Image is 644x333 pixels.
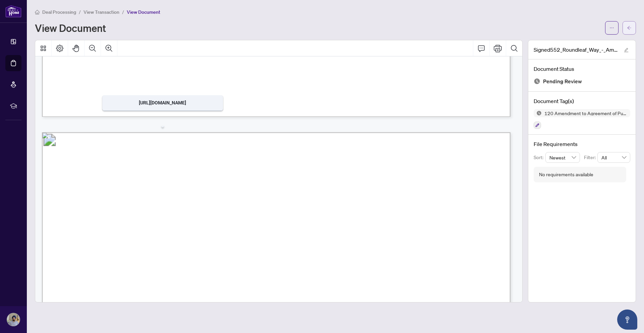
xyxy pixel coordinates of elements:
img: Document Status [534,78,540,85]
li: / [122,8,124,16]
span: arrow-left [627,26,632,30]
h4: Document Tag(s) [534,97,630,105]
p: Sort: [534,154,545,161]
h4: File Requirements [534,140,630,148]
span: Deal Processing [42,9,76,15]
h4: Document Status [534,65,630,73]
img: Status Icon [534,109,542,117]
span: Newest [549,152,576,162]
div: No requirements available [539,171,593,178]
span: home [35,10,40,14]
span: All [601,152,626,162]
span: 120 Amendment to Agreement of Purchase and Sale [542,111,630,115]
span: Signed552_Roundleaf_Way_-_Amendment_to_Agreement_of_Purchase_and_Sale.pdf [534,46,618,54]
span: edit [624,48,629,52]
img: logo [5,5,21,17]
li: / [79,8,81,16]
span: View Transaction [84,9,119,15]
span: View Document [127,9,160,15]
span: Pending Review [543,77,582,86]
span: ellipsis [609,26,614,30]
h1: View Document [35,22,106,33]
img: Profile Icon [7,313,20,326]
button: Open asap [617,310,637,330]
p: Filter: [584,154,597,161]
